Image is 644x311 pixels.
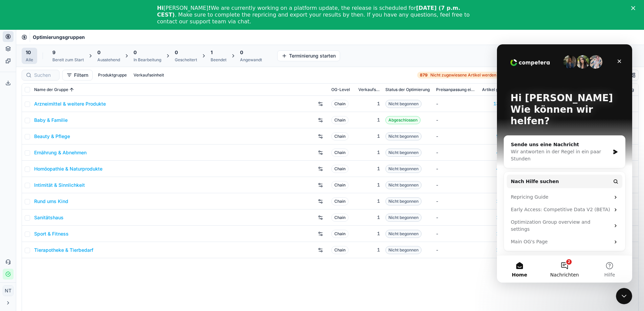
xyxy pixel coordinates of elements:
button: Produktgruppe [95,71,129,79]
span: Verkaufseinheit [358,87,380,92]
a: Rund ums Kind [34,198,68,205]
div: Schließen [631,6,638,10]
div: 1 [358,230,380,237]
div: Beendet [211,57,226,63]
span: Nicht begonnen [385,149,422,157]
div: 1 [358,182,380,188]
span: Optimierungsgruppen [33,34,85,41]
span: Nicht begonnen [385,132,422,140]
span: 9 [52,49,55,56]
a: 1.446 [482,214,510,221]
span: 0 [175,49,178,56]
a: 1.300 [482,247,510,253]
span: 0 [134,49,137,56]
span: Nicht begonnen [385,246,422,254]
div: 340 [482,182,510,188]
button: Sorted by Name der Gruppe ascending [68,86,75,93]
div: 4.081 [482,149,510,156]
div: 1.398 [482,230,510,237]
div: Angewandt [240,57,262,63]
div: 1 [358,101,380,107]
span: OG-Level [331,87,350,92]
nav: breadcrumb [33,34,85,41]
span: Nicht begonnen [385,165,422,173]
a: Sanitätshaus [34,214,64,221]
div: 1 [358,214,380,221]
div: 1 [358,117,380,124]
span: Chain [331,181,349,189]
a: Arzneimittel & weitere Produkte [34,101,106,107]
button: Filtern [62,70,93,81]
span: Chain [331,197,349,205]
td: - [433,193,479,209]
div: [PERSON_NAME] We are currently working on a platform update, the release is scheduled for . Make ... [157,5,476,25]
span: Artikel gesamt [482,87,510,92]
iframe: Intercom live chat [497,44,632,283]
input: Suchen [34,72,55,79]
div: 1 [358,133,380,140]
div: Bereit zum Start [52,57,84,63]
td: - [433,96,479,112]
td: - [433,112,479,128]
a: Tierapotheke & Tierbedarf [34,247,93,253]
button: Verkaufseinheit [131,71,167,79]
td: - [433,145,479,161]
b: Hi [157,5,164,11]
strong: 879 [420,72,428,78]
a: Intimität & Sinnlichkeit [34,182,85,188]
span: Chain [331,214,349,222]
span: Nicht begonnen [385,181,422,189]
td: - [433,161,479,177]
span: Nicht begonnen [385,214,422,222]
a: 879Nicht zugewiesene Artikel werden nicht neu bepreist [417,72,534,79]
a: Baby & Familie [34,117,68,124]
span: Chain [331,100,349,108]
a: Ernährung & Abnehmen [34,149,87,156]
a: 13.419 [482,101,510,107]
span: Preisanpassung einplanen [436,87,477,92]
td: - [433,226,479,242]
a: 9.442 [482,133,510,140]
span: Nicht begonnen [385,230,422,238]
b: ! [208,5,211,11]
a: Sport & Fitness [34,230,69,237]
button: NT [3,285,14,296]
span: Nicht begonnen [385,197,422,205]
iframe: Intercom live chat [616,288,632,304]
div: 1 [358,149,380,156]
span: Status der Optimierung [385,87,430,92]
span: Name der Gruppe [34,87,68,92]
span: Chain [331,165,349,173]
div: Alle [26,57,33,63]
div: 4.315 [482,165,510,172]
button: Terminierung starten [277,50,340,61]
td: - [433,242,479,258]
span: Chain [331,230,349,238]
td: - [433,177,479,193]
span: Nicht begonnen [385,100,422,108]
a: Beauty & Pflege [34,133,70,140]
span: Chain [331,246,349,254]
